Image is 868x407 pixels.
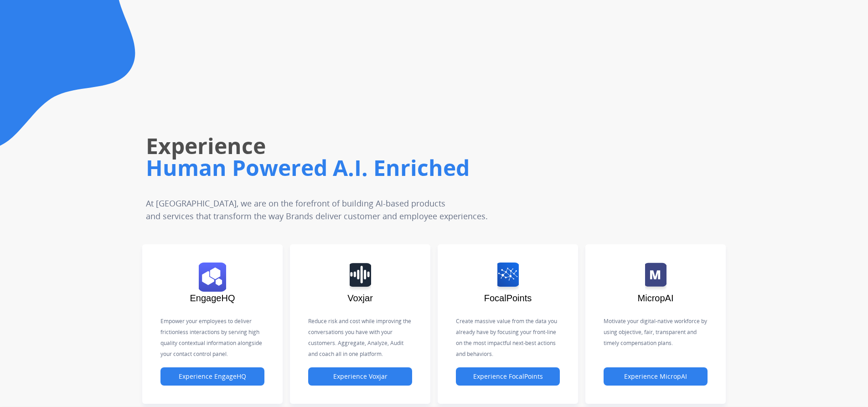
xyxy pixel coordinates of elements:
[199,263,226,292] img: logo
[456,373,560,381] a: Experience FocalPoints
[308,373,412,381] a: Experience Voxjar
[604,373,708,381] a: Experience MicropAI
[604,367,708,386] button: Experience MicropAI
[160,316,264,360] p: Empower your employees to deliver frictionless interactions by serving high quality contextual in...
[190,293,235,303] span: EngageHQ
[456,367,560,386] button: Experience FocalPoints
[308,316,412,360] p: Reduce risk and cost while improving the conversations you have with your customers. Aggregate, A...
[308,367,412,386] button: Experience Voxjar
[160,367,264,386] button: Experience EngageHQ
[645,263,666,292] img: logo
[604,316,708,349] p: Motivate your digital-native workforce by using objective, fair, transparent and timely compensat...
[484,293,532,303] span: FocalPoints
[456,316,560,360] p: Create massive value from the data you already have by focusing your front-line on the most impac...
[347,293,373,303] span: Voxjar
[638,293,674,303] span: MicropAI
[146,131,613,160] h1: Experience
[497,263,519,292] img: logo
[146,197,554,222] p: At [GEOGRAPHIC_DATA], we are on the forefront of building AI-based products and services that tra...
[160,373,264,381] a: Experience EngageHQ
[350,263,371,292] img: logo
[146,153,613,182] h1: Human Powered A.I. Enriched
